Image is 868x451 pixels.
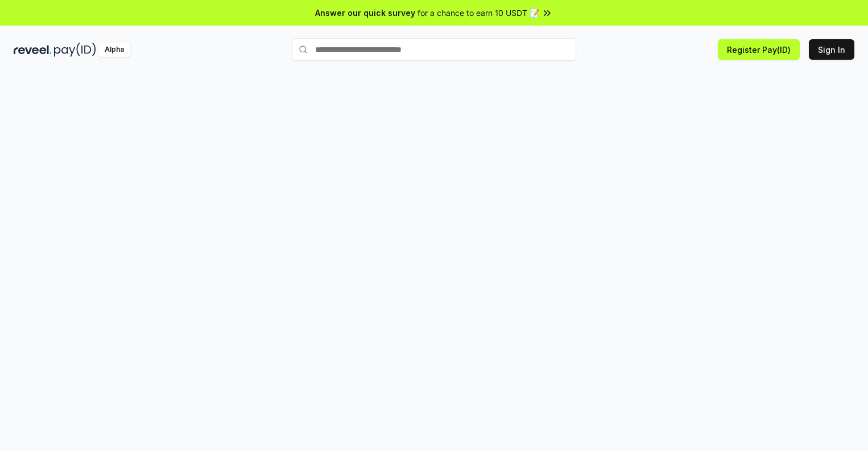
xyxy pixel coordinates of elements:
[809,39,854,60] button: Sign In
[418,7,539,19] span: for a chance to earn 10 USDT 📝
[54,43,96,57] img: pay_id
[315,7,415,19] span: Answer our quick survey
[98,43,130,57] div: Alpha
[14,43,52,57] img: reveel_dark
[718,39,800,60] button: Register Pay(ID)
